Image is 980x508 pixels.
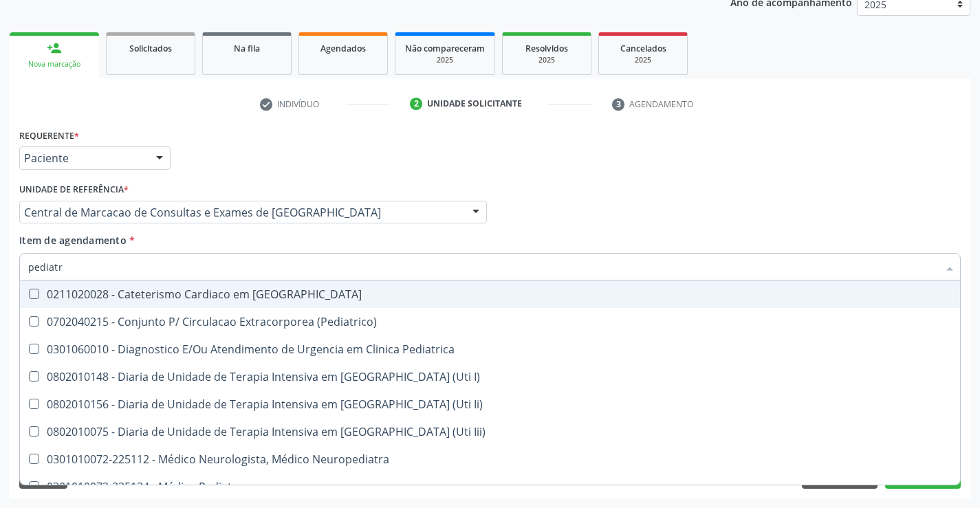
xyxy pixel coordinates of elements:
[620,43,666,54] span: Cancelados
[405,43,485,54] span: Não compareceram
[427,98,522,110] div: Unidade solicitante
[28,426,952,437] div: 0802010075 - Diaria de Unidade de Terapia Intensiva em [GEOGRAPHIC_DATA] (Uti Iii)
[405,55,485,65] div: 2025
[28,399,952,410] div: 0802010156 - Diaria de Unidade de Terapia Intensiva em [GEOGRAPHIC_DATA] (Uti Ii)
[28,289,952,300] div: 0211020028 - Cateterismo Cardiaco em [GEOGRAPHIC_DATA]
[609,55,677,65] div: 2025
[24,206,459,219] span: Central de Marcacao de Consultas e Exames de [GEOGRAPHIC_DATA]
[19,59,89,69] div: Nova marcação
[28,344,952,355] div: 0301060010 - Diagnostico E/Ou Atendimento de Urgencia em Clinica Pediatrica
[28,253,938,280] input: Buscar por procedimentos
[28,481,952,492] div: 0301010072-225124 - Médico Pediatra
[28,454,952,465] div: 0301010072-225112 - Médico Neurologista, Médico Neuropediatra
[320,43,366,54] span: Agendados
[19,179,129,201] label: Unidade de referência
[19,234,127,247] span: Item de agendamento
[129,43,172,54] span: Solicitados
[512,55,581,65] div: 2025
[525,43,568,54] span: Resolvidos
[28,316,952,327] div: 0702040215 - Conjunto P/ Circulacao Extracorporea (Pediatrico)
[47,41,62,56] div: person_add
[19,125,79,146] label: Requerente
[28,371,952,382] div: 0802010148 - Diaria de Unidade de Terapia Intensiva em [GEOGRAPHIC_DATA] (Uti I)
[410,98,422,110] div: 2
[24,151,142,165] span: Paciente
[234,43,260,54] span: Na fila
